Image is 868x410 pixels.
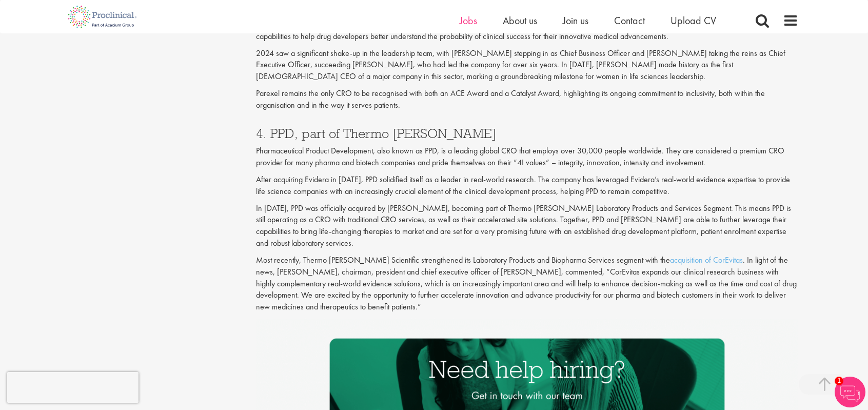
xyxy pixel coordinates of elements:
p: In [DATE], PPD was officially acquired by [PERSON_NAME], becoming part of Thermo [PERSON_NAME] La... [256,203,799,249]
p: Parexel remains the only CRO to be recognised with both an ACE Award and a Catalyst Award, highli... [256,88,799,111]
h3: 4. PPD, part of Thermo [PERSON_NAME] [256,127,799,140]
img: Chatbot [835,377,865,407]
p: After acquiring Evidera in [DATE], PPD solidified itself as a leader in real-world research. The ... [256,174,799,198]
a: Jobs [460,14,477,27]
span: 1 [835,377,843,385]
p: 2024 saw a significant shake-up in the leadership team, with [PERSON_NAME] stepping in as Chief B... [256,48,799,83]
p: Pharmaceutical Product Development, also known as PPD, is a leading global CRO that employs over ... [256,145,799,169]
a: acquisition of CorEvitas [670,255,743,265]
a: Upload CV [670,14,716,27]
p: Most recently, Thermo [PERSON_NAME] Scientific strengthened its Laboratory Products and Biopharma... [256,255,799,313]
a: Join us [563,14,588,27]
a: Contact [614,14,645,27]
iframe: reCAPTCHA [7,372,139,403]
a: About us [503,14,537,27]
